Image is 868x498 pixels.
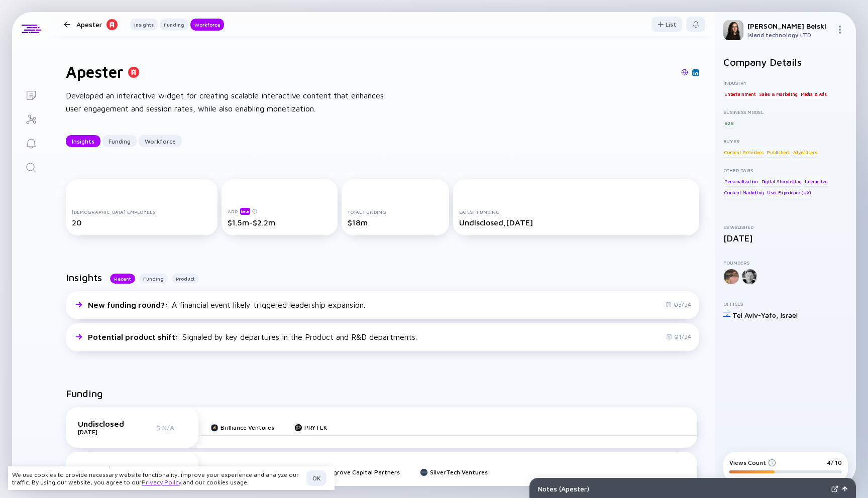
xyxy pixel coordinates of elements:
[766,147,791,157] div: Publishers
[681,69,688,76] img: Apester Website
[78,464,128,473] div: B-Round
[130,20,158,30] div: Insights
[304,424,327,431] div: PRYTEK
[459,209,693,215] div: Latest Funding
[723,80,848,86] div: Industry
[66,388,103,399] h2: Funding
[102,134,137,149] div: Funding
[652,17,682,32] button: List
[102,135,137,147] button: Funding
[800,89,828,99] div: Media & Ads
[459,218,693,227] div: Undisclosed, [DATE]
[781,311,798,319] div: Israel
[723,176,759,186] div: Personalization
[420,468,488,476] a: SilverTech Ventures
[723,89,756,99] div: Entertainment
[12,471,302,486] div: We use cookies to provide necessary website functionality, improve your experience and analyze ou...
[12,155,50,179] a: Search
[723,147,765,157] div: Content Providers
[766,188,812,198] div: User Experience (UX)
[88,300,365,309] div: A financial event likely triggered leadership expansion.
[430,468,488,476] div: SilverTech Ventures
[758,89,799,99] div: Sales & Marketing
[723,118,734,128] div: B2B
[732,311,779,319] div: Tel Aviv-Yafo ,
[88,332,180,341] span: Potential product shift :
[666,301,691,308] div: Q3/24
[88,300,170,309] span: New funding round? :
[66,62,124,81] h1: Apester
[723,301,848,307] div: Offices
[160,19,188,31] button: Funding
[228,207,332,215] div: ARR
[72,209,211,215] div: [DEMOGRAPHIC_DATA] Employees
[723,260,848,266] div: Founders
[761,176,803,186] div: Digital Storytelling
[723,109,848,115] div: Business Model
[836,26,844,34] img: Menu
[723,188,765,198] div: Content Marketing
[723,311,730,318] img: Israel Flag
[66,272,102,283] h2: Insights
[294,424,327,431] a: PRYTEK
[88,332,417,341] div: Signaled by key departures in the Product and R&D departments.
[348,218,443,227] div: $18m
[747,31,832,39] div: Island technology LTD
[78,419,128,428] div: Undisclosed
[311,468,400,476] a: Mangrove Capital Partners
[12,106,50,131] a: Investor Map
[723,233,848,243] div: [DATE]
[110,274,135,284] button: Recent
[130,19,158,31] button: Insights
[72,218,211,227] div: 20
[666,333,691,340] div: Q1/24
[172,274,199,284] button: Product
[827,459,842,466] div: 4/ 10
[190,19,224,31] button: Workforce
[139,134,182,149] div: Workforce
[804,176,828,186] div: Interactive
[723,138,848,144] div: Buyer
[723,56,848,68] h2: Company Details
[792,147,818,157] div: Advertisers
[538,484,827,493] div: Notes ( Apester )
[66,89,387,115] div: Developed an interactive widget for creating scalable interactive content that enhances user enga...
[747,22,832,30] div: [PERSON_NAME] Beiski
[210,424,274,431] a: Brilliance Ventures
[723,224,848,230] div: Established
[723,167,848,173] div: Other Tags
[12,82,50,106] a: Lists
[306,470,327,486] button: OK
[142,478,181,486] a: Privacy Policy
[723,20,743,40] img: Dana Profile Picture
[66,135,100,147] button: Insights
[66,134,100,149] div: Insights
[831,485,838,492] img: Expand Notes
[221,424,274,431] div: Brilliance Ventures
[156,423,186,432] div: $ N/A
[321,468,400,476] div: Mangrove Capital Partners
[76,18,118,31] div: Apester
[348,209,443,215] div: Total Funding
[729,459,776,466] div: Views Count
[12,131,50,155] a: Reminders
[78,428,128,436] div: [DATE]
[693,70,698,75] img: Apester Linkedin Page
[190,20,224,30] div: Workforce
[139,274,168,284] button: Funding
[228,218,332,227] div: $1.5m-$2.2m
[842,486,847,491] img: Open Notes
[160,20,188,30] div: Funding
[139,135,182,147] button: Workforce
[240,208,250,215] div: beta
